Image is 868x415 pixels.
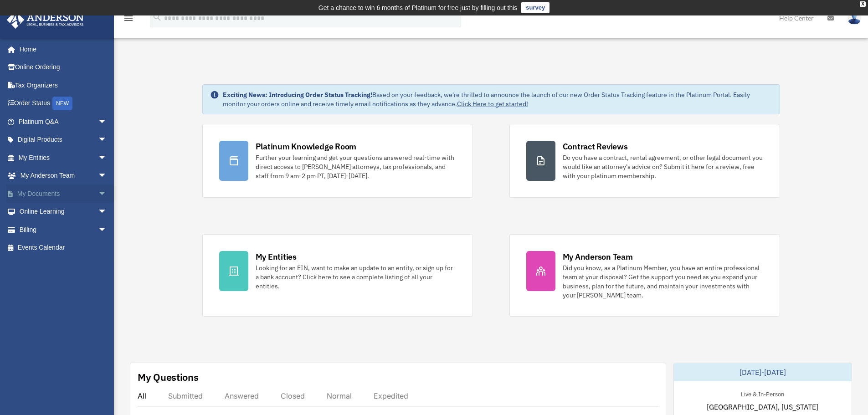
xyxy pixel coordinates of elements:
[563,263,763,300] div: Did you know, as a Platinum Member, you have an entire professional team at your disposal? Get th...
[563,153,763,180] div: Do you have a contract, rental agreement, or other legal document you would like an attorney's ad...
[6,40,116,58] a: Home
[6,58,121,77] a: Online Ordering
[98,131,116,149] span: arrow_drop_down
[98,149,116,167] span: arrow_drop_down
[52,97,72,110] div: NEW
[318,2,518,13] div: Get a chance to win 6 months of Platinum for free just by filling out this
[123,13,134,24] i: menu
[457,100,528,108] a: Click Here to get started!
[256,141,357,152] div: Platinum Knowledge Room
[98,184,116,203] span: arrow_drop_down
[860,1,866,7] div: close
[256,263,456,291] div: Looking for an EIN, want to make an update to an entity, or sign up for a bank account? Click her...
[138,391,146,400] div: All
[98,113,116,131] span: arrow_drop_down
[6,167,121,185] a: My Anderson Teamarrow_drop_down
[152,12,162,22] i: search
[707,401,818,412] span: [GEOGRAPHIC_DATA], [US_STATE]
[6,203,121,221] a: Online Learningarrow_drop_down
[98,220,116,239] span: arrow_drop_down
[327,391,352,400] div: Normal
[674,363,852,381] div: [DATE]-[DATE]
[6,149,121,167] a: My Entitiesarrow_drop_down
[256,251,297,262] div: My Entities
[223,91,372,99] strong: Exciting News: Introducing Order Status Tracking!
[256,153,456,180] div: Further your learning and get your questions answered real-time with direct access to [PERSON_NAM...
[225,391,259,400] div: Answered
[98,203,116,221] span: arrow_drop_down
[374,391,408,400] div: Expedited
[123,16,134,24] a: menu
[563,141,628,152] div: Contract Reviews
[202,124,473,198] a: Platinum Knowledge Room Further your learning and get your questions answered real-time with dire...
[6,220,121,239] a: Billingarrow_drop_down
[734,389,791,398] div: Live & In-Person
[6,113,121,131] a: Platinum Q&Aarrow_drop_down
[281,391,305,400] div: Closed
[6,131,121,149] a: Digital Productsarrow_drop_down
[4,11,87,29] img: Anderson Advisors Platinum Portal
[168,391,203,400] div: Submitted
[847,11,861,25] img: User Pic
[223,90,772,108] div: Based on your feedback, we're thrilled to announce the launch of our new Order Status Tracking fe...
[6,94,121,113] a: Order StatusNEW
[6,76,121,94] a: Tax Organizers
[6,239,121,257] a: Events Calendar
[98,167,116,185] span: arrow_drop_down
[521,2,550,13] a: survey
[202,234,473,317] a: My Entities Looking for an EIN, want to make an update to an entity, or sign up for a bank accoun...
[563,251,633,262] div: My Anderson Team
[138,370,199,384] div: My Questions
[509,124,780,198] a: Contract Reviews Do you have a contract, rental agreement, or other legal document you would like...
[6,184,121,203] a: My Documentsarrow_drop_down
[509,234,780,317] a: My Anderson Team Did you know, as a Platinum Member, you have an entire professional team at your...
